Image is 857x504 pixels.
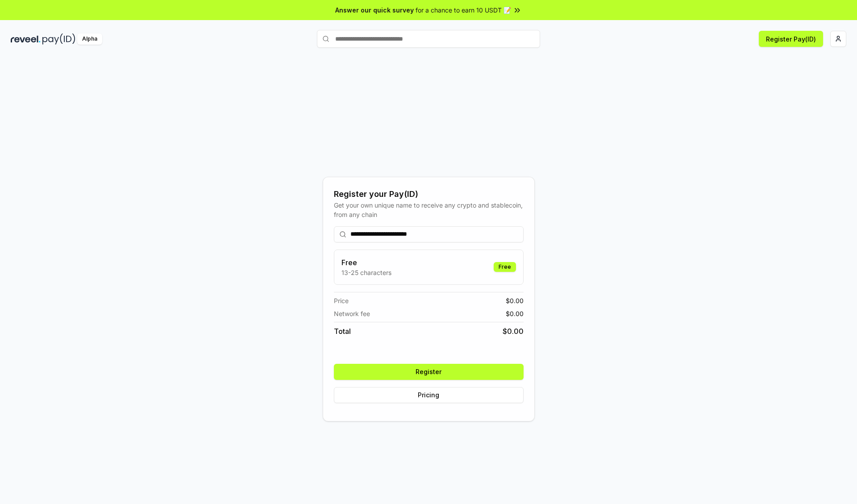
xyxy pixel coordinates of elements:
[416,5,511,15] span: for a chance to earn 10 USDT 📝
[334,188,524,200] div: Register your Pay(ID)
[759,31,823,47] button: Register Pay(ID)
[503,326,524,337] span: $ 0.00
[341,268,391,277] p: 13-25 characters
[11,33,41,45] img: reveel_dark
[334,387,524,403] button: Pricing
[506,296,524,305] span: $ 0.00
[334,296,349,305] span: Price
[335,5,414,15] span: Answer our quick survey
[506,309,524,318] span: $ 0.00
[77,33,102,45] div: Alpha
[334,364,524,380] button: Register
[334,309,370,318] span: Network fee
[494,262,516,272] div: Free
[341,257,391,268] h3: Free
[334,326,351,337] span: Total
[42,33,75,45] img: pay_id
[334,200,524,219] div: Get your own unique name to receive any crypto and stablecoin, from any chain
